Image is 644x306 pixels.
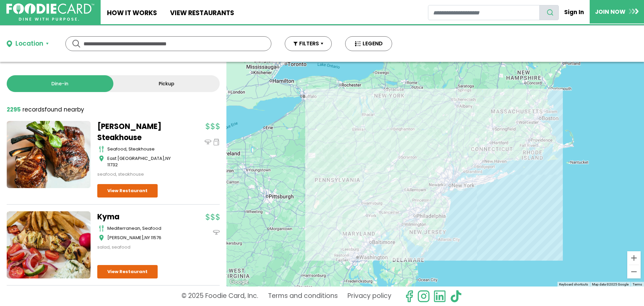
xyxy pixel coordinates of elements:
[559,282,588,287] button: Keyboard shortcuts
[213,229,220,236] img: dinein_icon.svg
[539,5,559,20] button: search
[7,39,49,49] button: Location
[99,146,104,152] img: cutlery_icon.svg
[559,5,590,19] a: Sign In
[633,282,642,286] a: Terms
[205,139,211,145] img: dinein_icon.svg
[433,290,446,303] img: linkedin.svg
[113,75,220,92] a: Pickup
[97,121,181,143] a: [PERSON_NAME] Steakhouse
[7,105,84,114] div: found nearby
[428,5,540,20] input: restaurant search
[403,290,416,303] svg: check us out on facebook
[145,234,150,241] span: NY
[627,265,641,278] button: Zoom out
[97,211,181,222] a: Kyma
[99,155,104,162] img: map_icon.svg
[213,139,220,145] img: pickup_icon.svg
[151,234,161,241] span: 11576
[97,265,158,278] a: View Restaurant
[6,3,94,21] img: FoodieCard; Eat, Drink, Save, Donate
[107,234,181,241] div: ,
[15,39,43,49] div: Location
[99,225,104,232] img: cutlery_icon.svg
[165,155,171,162] span: NY
[107,162,118,168] span: 11732
[285,36,332,51] button: FILTERS
[97,171,181,178] div: seafood, steakhouse
[99,234,104,241] img: map_icon.svg
[7,75,113,92] a: Dine-in
[97,184,158,198] a: View Restaurant
[228,278,250,287] a: Open this area in Google Maps (opens a new window)
[107,234,144,241] span: [PERSON_NAME]
[107,155,181,168] div: ,
[97,244,181,251] div: salad, seafood
[347,290,391,303] a: Privacy policy
[592,282,629,286] span: Map data ©2025 Google
[345,36,392,51] button: LEGEND
[181,290,258,303] p: © 2025 Foodie Card, Inc.
[107,155,164,162] span: East [GEOGRAPHIC_DATA]
[627,251,641,265] button: Zoom in
[107,225,181,232] div: mediterranean, seafood
[449,290,462,303] img: tiktok.svg
[107,146,181,152] div: seafood, steakhouse
[268,290,338,303] a: Terms and conditions
[7,105,21,114] strong: 2295
[228,278,250,287] img: Google
[22,105,45,114] span: records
